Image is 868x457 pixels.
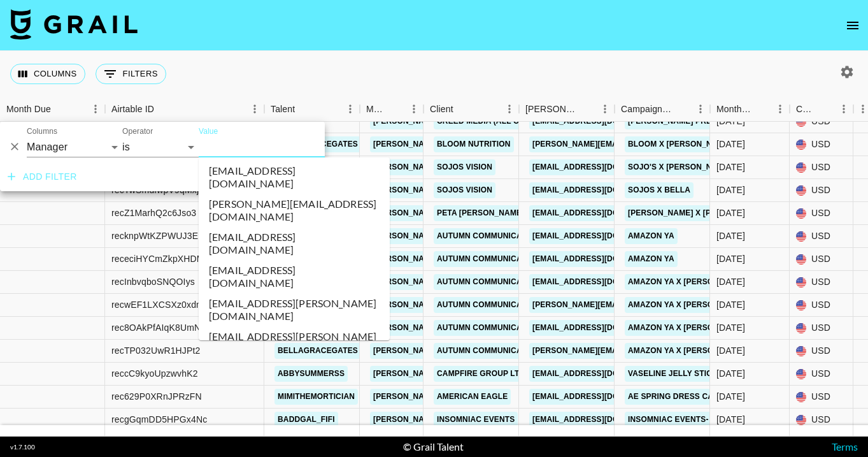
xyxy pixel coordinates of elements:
[453,100,471,118] button: Sort
[621,97,673,122] div: Campaign (Type)
[500,99,519,119] button: Menu
[790,202,853,225] div: USD
[154,100,172,118] button: Sort
[529,136,737,152] a: [PERSON_NAME][EMAIL_ADDRESS][DOMAIN_NAME]
[274,389,358,405] a: mimithemortician
[673,100,691,118] button: Sort
[625,182,694,198] a: SOJOs x Bella
[790,225,853,248] div: USD
[271,97,295,122] div: Talent
[716,138,745,150] div: May '25
[816,100,834,118] button: Sort
[529,297,737,313] a: [PERSON_NAME][EMAIL_ADDRESS][DOMAIN_NAME]
[529,343,737,359] a: [PERSON_NAME][EMAIL_ADDRESS][DOMAIN_NAME]
[111,252,204,265] div: receciHYCmZkpXHDM
[51,100,69,118] button: Sort
[771,99,790,119] button: Menu
[529,389,672,405] a: [EMAIL_ADDRESS][DOMAIN_NAME]
[111,207,196,219] div: recZ1MarhQ2c6Jso3
[434,228,566,244] a: Autumn Communications LLC
[370,412,578,428] a: [PERSON_NAME][EMAIL_ADDRESS][DOMAIN_NAME]
[840,13,865,38] button: open drawer
[790,133,853,156] div: USD
[111,298,204,311] div: recwEF1LXCSXz0xdm
[625,274,752,290] a: Amazon YA x [PERSON_NAME]
[274,412,338,428] a: baddgal_fifi
[790,363,853,386] div: USD
[790,340,853,363] div: USD
[625,297,752,313] a: Amazon YA x [PERSON_NAME]
[274,343,361,359] a: bellagracegates
[434,251,566,267] a: Autumn Communications LLC
[529,205,672,221] a: [EMAIL_ADDRESS][DOMAIN_NAME]
[434,205,562,221] a: Peta [PERSON_NAME] Beauty
[625,205,771,221] a: [PERSON_NAME] x [PERSON_NAME]
[434,320,566,336] a: Autumn Communications LLC
[625,136,753,152] a: Bloom x [PERSON_NAME] Feb
[111,413,207,426] div: recgGqmDD5HPGx4Nc
[360,97,423,122] div: Manager
[716,367,745,380] div: May '25
[434,182,495,198] a: SOJOS Vision
[529,228,672,244] a: [EMAIL_ADDRESS][DOMAIN_NAME]
[716,344,745,357] div: May '25
[710,97,790,122] div: Month Due
[625,113,752,129] a: [PERSON_NAME] Pretty Ugly
[245,99,264,119] button: Menu
[370,343,578,359] a: [PERSON_NAME][EMAIL_ADDRESS][DOMAIN_NAME]
[716,298,745,311] div: May '25
[274,366,348,382] a: abbysummerss
[796,97,816,122] div: Currency
[403,440,464,453] div: © Grail Talent
[199,326,390,359] li: [EMAIL_ADDRESS][PERSON_NAME][DOMAIN_NAME]
[366,97,387,122] div: Manager
[753,100,771,118] button: Sort
[529,182,672,198] a: [EMAIL_ADDRESS][DOMAIN_NAME]
[529,412,672,428] a: [EMAIL_ADDRESS][DOMAIN_NAME]
[519,97,615,122] div: Booker
[111,367,198,380] div: reccC9kyoUpzwvhK2
[790,179,853,202] div: USD
[625,320,752,336] a: Amazon YA x [PERSON_NAME]
[716,275,745,288] div: May '25
[625,251,678,267] a: Amazon YA
[790,97,853,122] div: Currency
[434,366,528,382] a: Campfire Group LTD
[434,136,514,152] a: Bloom Nutrition
[111,390,202,403] div: rec629P0XRnJPRzFN
[86,99,105,119] button: Menu
[6,97,51,122] div: Month Due
[295,100,313,118] button: Sort
[3,165,82,189] button: Add filter
[625,343,752,359] a: Amazon YA x [PERSON_NAME]
[199,227,390,260] li: [EMAIL_ADDRESS][DOMAIN_NAME]
[790,110,853,133] div: USD
[434,297,566,313] a: Autumn Communications LLC
[387,100,404,118] button: Sort
[529,366,672,382] a: [EMAIL_ADDRESS][DOMAIN_NAME]
[199,260,390,293] li: [EMAIL_ADDRESS][DOMAIN_NAME]
[430,97,453,122] div: Client
[716,97,753,122] div: Month Due
[832,440,858,453] a: Terms
[434,113,566,129] a: Creed Media (All Campaigns)
[199,161,390,194] li: [EMAIL_ADDRESS][DOMAIN_NAME]
[370,366,578,382] a: [PERSON_NAME][EMAIL_ADDRESS][DOMAIN_NAME]
[716,161,745,173] div: May '25
[716,229,745,242] div: May '25
[529,274,672,290] a: [EMAIL_ADDRESS][DOMAIN_NAME]
[10,64,85,84] button: Select columns
[434,389,511,405] a: American Eagle
[529,320,672,336] a: [EMAIL_ADDRESS][DOMAIN_NAME]
[529,159,672,175] a: [EMAIL_ADDRESS][DOMAIN_NAME]
[264,97,360,122] div: Talent
[578,100,595,118] button: Sort
[716,321,745,334] div: May '25
[111,321,201,334] div: rec8OAkPfAIqK8UmN
[625,389,747,405] a: AE Spring Dress Campaign
[434,159,495,175] a: SOJOS Vision
[790,409,853,432] div: USD
[691,99,710,119] button: Menu
[625,228,678,244] a: Amazon YA
[27,126,57,137] label: Columns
